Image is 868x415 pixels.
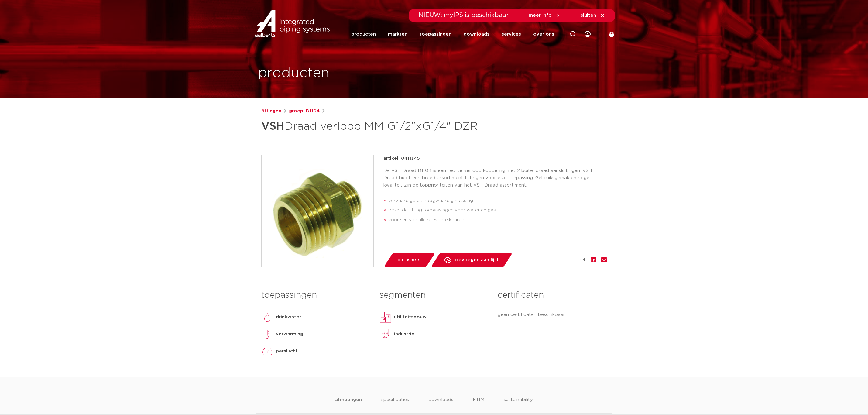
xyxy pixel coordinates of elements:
[276,314,301,321] p: drinkwater
[504,396,533,413] li: sustainability
[261,311,273,323] img: drinkwater
[420,22,451,46] a: toepassingen
[533,22,554,46] a: over ons
[276,331,303,338] p: verwarming
[581,13,605,18] a: sluiten
[383,155,420,162] p: artikel: 0411345
[381,396,409,413] li: specificaties
[581,13,596,18] span: sluiten
[379,289,489,301] h3: segmenten
[383,253,435,267] a: datasheet
[261,328,273,340] img: verwarming
[498,311,607,318] p: geen certificaten beschikbaar
[351,22,554,46] nav: Menu
[379,328,392,340] img: industrie
[419,12,509,18] span: NIEUW: myIPS is beschikbaar
[388,196,607,206] li: vervaardigd uit hoogwaardig messing
[351,22,376,46] a: producten
[428,396,453,413] li: downloads
[575,256,586,264] span: deel:
[261,289,370,301] h3: toepassingen
[388,205,607,215] li: dezelfde fitting toepassingen voor water en gas
[394,331,414,338] p: industrie
[529,13,552,18] span: meer info
[498,289,607,301] h3: certificaten
[394,314,427,321] p: utiliteitsbouw
[276,348,298,355] p: perslucht
[262,155,373,267] img: Product Image for VSH Draad verloop MM G1/2"xG1/4" DZR
[258,63,329,83] h1: producten
[464,22,489,46] a: downloads
[289,108,320,115] a: groep: D1104
[453,255,499,265] span: toevoegen aan lijst
[261,345,273,357] img: perslucht
[383,167,607,189] p: De VSH Draad D1104 is een rechte verloop koppeling met 2 buitendraad aansluitingen. VSH Draad bie...
[388,215,607,225] li: voorzien van alle relevante keuren
[585,22,591,46] div: my IPS
[397,255,421,265] span: datasheet
[502,22,521,46] a: services
[473,396,484,413] li: ETIM
[261,108,281,115] a: fittingen
[261,117,489,135] h1: Draad verloop MM G1/2"xG1/4" DZR
[388,22,407,46] a: markten
[261,121,284,132] strong: VSH
[529,13,561,18] a: meer info
[379,311,392,323] img: utiliteitsbouw
[335,396,362,413] li: afmetingen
